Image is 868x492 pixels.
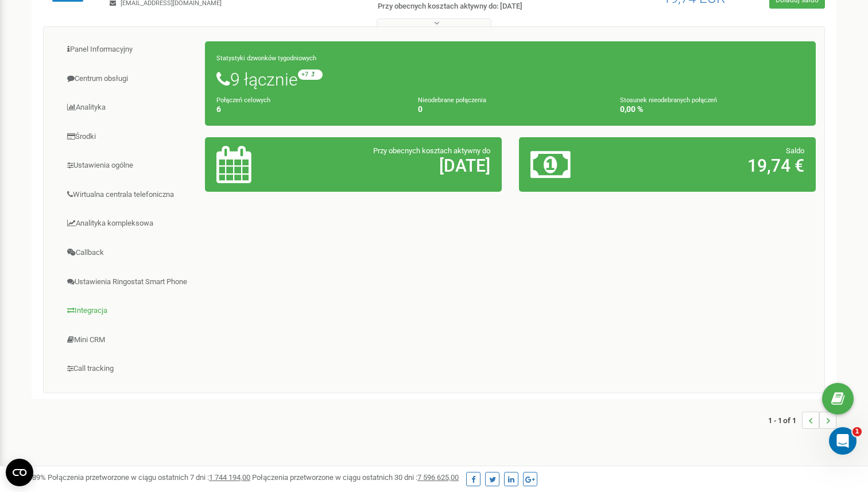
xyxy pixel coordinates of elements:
[52,65,206,93] a: Centrum obsługi
[52,355,206,383] a: Call tracking
[620,105,804,114] h4: 0,00 %
[216,96,270,104] small: Połączeń celowych
[52,36,206,64] a: Panel Informacyjny
[852,427,862,436] span: 1
[52,239,206,267] a: Callback
[48,473,250,482] span: Połączenia przetworzone w ciągu ostatnich 7 dni :
[418,96,486,104] small: Nieodebrane połączenia
[313,156,490,175] h2: [DATE]
[627,156,804,175] h2: 19,74 €
[52,181,206,209] a: Wirtualna centrala telefoniczna
[378,1,560,12] p: Przy obecnych kosztach aktywny do: [DATE]
[52,94,206,122] a: Analityka
[216,69,804,89] h1: 9 łącznie
[829,427,857,455] iframe: Intercom live chat
[418,105,602,114] h4: 0
[252,473,459,482] span: Połączenia przetworzone w ciągu ostatnich 30 dni :
[6,459,33,486] button: Open CMP widget
[417,473,459,482] u: 7 596 625,00
[786,146,804,155] span: Saldo
[52,326,206,354] a: Mini CRM
[298,69,323,80] small: +7
[620,96,717,104] small: Stosunek nieodebranych połączeń
[52,268,206,296] a: Ustawienia Ringostat Smart Phone
[768,412,802,429] span: 1 - 1 of 1
[52,123,206,151] a: Środki
[209,473,250,482] u: 1 744 194,00
[216,105,401,114] h4: 6
[52,297,206,325] a: Integracja
[768,400,836,440] nav: ...
[373,146,490,155] span: Przy obecnych kosztach aktywny do
[216,55,316,62] small: Statystyki dzwonków tygodniowych
[52,210,206,238] a: Analityka kompleksowa
[52,152,206,180] a: Ustawienia ogólne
